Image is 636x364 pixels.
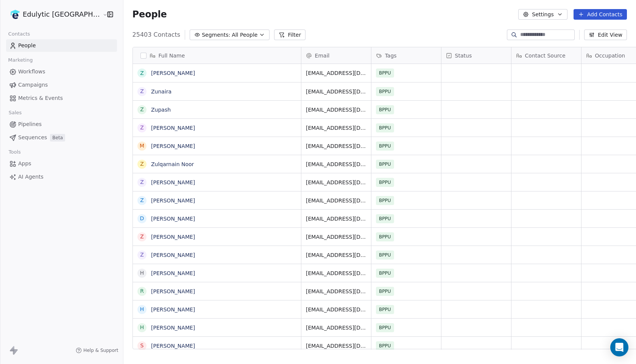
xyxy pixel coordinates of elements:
a: Pipelines [6,118,117,131]
a: [PERSON_NAME] [151,252,195,258]
span: People [132,9,167,20]
a: [PERSON_NAME] [151,270,195,276]
span: Apps [18,160,31,168]
span: [EMAIL_ADDRESS][DOMAIN_NAME] [306,306,366,313]
span: BPPU [376,341,394,350]
div: D [140,215,144,222]
span: Sequences [18,134,47,142]
span: Tags [385,52,397,59]
span: [EMAIL_ADDRESS][DOMAIN_NAME] [306,251,366,259]
span: Workflows [18,68,45,76]
span: BPPU [376,105,394,114]
span: [EMAIL_ADDRESS][DOMAIN_NAME] [306,179,366,186]
a: [PERSON_NAME] [151,216,195,222]
div: Contact Source [511,47,581,64]
span: BPPU [376,232,394,241]
span: [EMAIL_ADDRESS][DOMAIN_NAME] [306,142,366,150]
div: Z [140,251,144,259]
div: Z [140,160,144,168]
a: [PERSON_NAME] [151,179,195,185]
div: H [140,269,144,277]
span: Status [455,52,472,59]
span: Sales [5,107,25,118]
span: [EMAIL_ADDRESS][DOMAIN_NAME] [306,215,366,222]
a: Zulqarnain Noor [151,161,194,167]
span: Segments: [202,31,230,39]
a: [PERSON_NAME] [151,143,195,149]
span: Tools [5,146,24,158]
span: People [18,42,36,50]
span: BPPU [376,250,394,260]
span: Contacts [5,28,33,40]
span: BPPU [376,87,394,96]
span: Marketing [5,54,36,66]
div: Full Name [133,47,301,64]
a: [PERSON_NAME] [151,325,195,331]
span: Pipelines [18,120,42,128]
div: Status [441,47,511,64]
span: BPPU [376,269,394,278]
span: BPPU [376,214,394,223]
div: S [140,342,143,350]
a: Metrics & Events [6,92,117,104]
a: [PERSON_NAME] [151,343,195,349]
button: Settings [518,9,567,20]
span: BPPU [376,123,394,132]
span: [EMAIL_ADDRESS][DOMAIN_NAME] [306,197,366,204]
button: Add Contacts [574,9,627,20]
a: Apps [6,157,117,170]
span: Campaigns [18,81,48,89]
div: Z [140,106,144,114]
a: SequencesBeta [6,131,117,144]
div: Z [140,87,144,95]
a: [PERSON_NAME] [151,125,195,131]
span: BPPU [376,68,394,78]
span: [EMAIL_ADDRESS][DOMAIN_NAME] [306,233,366,241]
span: [EMAIL_ADDRESS][DOMAIN_NAME] [306,269,366,277]
span: [EMAIL_ADDRESS][DOMAIN_NAME] [306,324,366,331]
button: Edit View [584,30,627,40]
span: Full Name [159,52,185,59]
div: M [140,142,144,150]
span: BPPU [376,142,394,151]
span: Metrics & Events [18,94,63,102]
div: R [140,287,144,295]
div: Open Intercom Messenger [610,338,628,356]
span: [EMAIL_ADDRESS][DOMAIN_NAME] [306,342,366,350]
span: [EMAIL_ADDRESS][DOMAIN_NAME] [306,88,366,95]
img: edulytic-mark-retina.png [11,10,20,19]
a: Workflows [6,65,117,78]
span: [EMAIL_ADDRESS][DOMAIN_NAME] [306,106,366,114]
div: Tags [371,47,441,64]
span: Beta [50,134,65,142]
button: Filter [274,30,306,40]
div: Z [140,124,144,132]
span: BPPU [376,305,394,314]
a: [PERSON_NAME] [151,70,195,76]
a: Campaigns [6,79,117,91]
a: Zunaira [151,89,171,95]
a: [PERSON_NAME] [151,234,195,240]
div: H [140,305,144,313]
div: Email [301,47,371,64]
a: [PERSON_NAME] [151,198,195,204]
span: AI Agents [18,173,44,181]
span: [EMAIL_ADDRESS][DOMAIN_NAME] [306,69,366,77]
span: BPPU [376,160,394,169]
a: AI Agents [6,171,117,183]
span: Email [315,52,330,59]
div: Z [140,178,144,186]
a: Zupash [151,107,171,113]
span: [EMAIL_ADDRESS][DOMAIN_NAME] [306,288,366,295]
span: [EMAIL_ADDRESS][DOMAIN_NAME] [306,124,366,132]
span: Occupation [595,52,625,59]
a: [PERSON_NAME] [151,306,195,313]
span: BPPU [376,323,394,332]
button: Edulytic [GEOGRAPHIC_DATA] [9,8,97,21]
span: BPPU [376,287,394,296]
div: Z [140,69,144,77]
span: Contact Source [525,52,566,59]
span: [EMAIL_ADDRESS][DOMAIN_NAME] [306,160,366,168]
a: [PERSON_NAME] [151,288,195,294]
a: Help & Support [76,347,118,353]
